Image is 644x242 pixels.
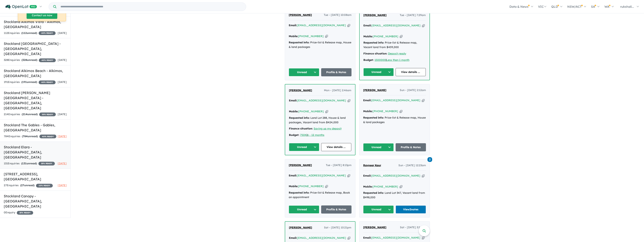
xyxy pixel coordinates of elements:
[427,157,432,162] span: 2
[324,225,351,230] span: Sat - [DATE] 10:21pm
[388,52,406,55] a: Deposit ready
[39,58,56,62] span: 40 % READY
[363,13,387,17] span: [PERSON_NAME]
[289,225,312,230] a: [PERSON_NAME]
[363,35,373,38] strong: Mobile:
[39,80,56,84] span: 40 % READY
[289,41,309,44] strong: Requested info:
[363,191,426,200] div: Land Lot 347, Vacant land from $498,000
[363,185,373,188] strong: Mobile:
[289,226,312,229] span: [PERSON_NAME]
[289,110,298,113] strong: Mobile:
[23,113,27,116] span: 214
[321,205,352,214] a: Profile & Notes
[314,127,342,130] a: Saving up my deposit
[363,110,373,113] strong: Mobile:
[396,143,426,151] a: Profile & Notes
[371,99,420,102] a: [EMAIL_ADDRESS][DOMAIN_NAME]
[363,24,371,27] strong: Email:
[289,116,310,119] strong: Requested info:
[289,191,309,194] strong: Requested info:
[374,58,386,62] a: 1500000
[22,80,27,84] span: 191
[363,68,394,76] button: Unread
[58,162,67,165] span: [DATE]
[422,174,425,178] button: Copy
[347,23,350,27] button: Copy
[422,98,425,102] button: Copy
[4,90,67,111] h5: Stockland [PERSON_NAME][GEOGRAPHIC_DATA] - [GEOGRAPHIC_DATA] , [GEOGRAPHIC_DATA]
[4,161,55,166] div: 131 Enquir ies
[363,41,384,44] strong: Requested info:
[58,58,67,62] span: [DATE]
[297,174,346,177] a: [EMAIL_ADDRESS][DOMAIN_NAME]
[325,184,328,188] button: Copy
[58,113,67,116] span: [DATE]
[4,172,67,182] h5: [STREET_ADDRESS] , [GEOGRAPHIC_DATA]
[371,236,420,239] a: [EMAIL_ADDRESS][DOMAIN_NAME]
[363,174,371,177] strong: Email:
[58,184,67,187] span: [DATE]
[396,68,426,76] a: View details ...
[427,157,432,162] a: 2
[321,68,352,76] a: Profile & Notes
[363,191,384,195] strong: Requested info:
[371,174,420,177] a: [EMAIL_ADDRESS][DOMAIN_NAME]
[289,68,319,76] button: Unread
[298,110,324,113] a: [PHONE_NUMBER]
[321,143,351,151] a: View details ...
[21,184,24,187] span: 27
[23,135,28,138] span: 784
[289,236,297,240] strong: Email:
[373,110,398,113] a: [PHONE_NUMBER]
[20,184,34,187] strong: ( unread)
[363,88,386,92] span: [PERSON_NAME]
[57,3,245,11] input: Try estate name, suburb, builder or developer
[289,13,312,17] span: [PERSON_NAME]
[22,162,27,165] span: 131
[363,13,387,18] a: [PERSON_NAME]
[4,123,67,133] h5: Stockland The Gables - Gables , [GEOGRAPHIC_DATA]
[36,184,53,188] span: 10 % READY
[422,24,425,28] button: Copy
[22,31,27,35] span: 112
[22,58,27,62] span: 328
[363,143,394,151] button: Unread
[21,31,37,35] strong: ( unread)
[373,185,398,188] a: [PHONE_NUMBER]
[300,133,307,137] a: 750K
[289,89,312,92] span: [PERSON_NAME]
[396,205,426,214] a: View2notes
[371,24,420,27] a: [EMAIL_ADDRESS][DOMAIN_NAME]
[289,127,313,130] strong: Finance situation:
[363,226,386,229] span: [PERSON_NAME]
[348,236,350,240] button: Copy
[386,58,409,62] a: Less than 1 month
[289,13,312,17] a: [PERSON_NAME]
[289,88,312,93] a: [PERSON_NAME]
[58,31,67,35] span: [DATE]
[363,205,394,214] button: Unread
[39,135,56,138] span: 40 % READY
[289,163,312,167] span: [PERSON_NAME]
[400,13,426,18] span: Tue - [DATE] 7:29am
[17,211,33,215] span: 25 % READY
[363,88,386,93] a: [PERSON_NAME]
[363,116,426,125] div: Price-list & Release map, House & land packages
[4,80,56,84] div: 191 Enquir ies
[289,185,298,188] strong: Mobile:
[289,34,298,38] strong: Mobile:
[21,58,37,62] strong: ( unread)
[326,163,351,168] span: Tue - [DATE] 8:13pm
[289,133,351,137] div: |
[297,24,346,27] a: [EMAIL_ADDRESS][DOMAIN_NAME]
[325,34,328,38] button: Copy
[325,110,328,113] button: Copy
[298,185,324,188] a: [PHONE_NUMBER]
[363,52,387,55] strong: Finance situation:
[363,58,374,62] strong: Budget:
[21,80,37,84] strong: ( unread)
[289,133,299,137] strong: Budget:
